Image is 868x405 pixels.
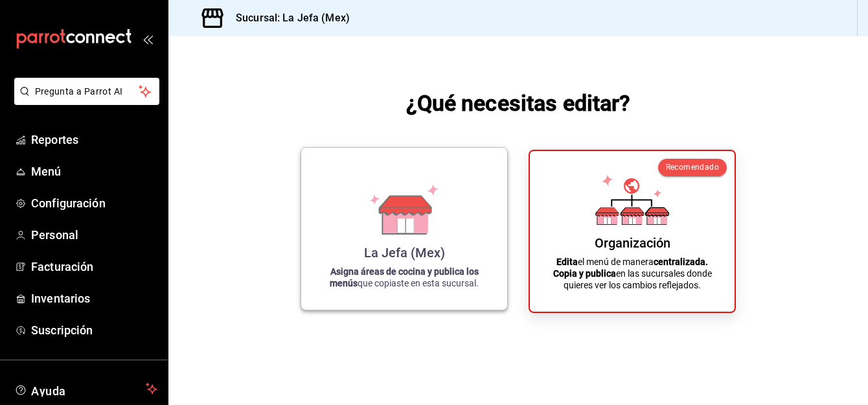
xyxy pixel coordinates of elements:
h3: Sucursal: La Jefa (Mex) [225,10,350,26]
strong: Copia y publica [553,268,616,279]
span: Ayuda [31,381,141,397]
div: Organización [595,235,670,251]
span: Inventarios [31,290,157,307]
strong: Edita [556,257,578,267]
span: Recomendado [666,163,719,172]
span: Suscripción [31,321,157,339]
button: open_drawer_menu [143,34,153,44]
div: La Jefa (Mex) [364,245,445,260]
p: el menú de manera en las sucursales donde quieres ver los cambios reflejados. [545,256,719,291]
span: Reportes [31,131,157,148]
p: que copiaste en esta sucursal. [317,266,492,289]
span: Configuración [31,194,157,212]
a: Pregunta a Parrot AI [9,94,159,108]
span: Facturación [31,258,157,275]
button: Pregunta a Parrot AI [14,78,159,105]
span: Pregunta a Parrot AI [35,85,139,98]
strong: Asigna áreas de cocina y publica los menús [330,266,479,288]
span: Personal [31,226,157,244]
strong: centralizada. [654,257,708,267]
h1: ¿Qué necesitas editar? [406,87,631,119]
span: Menú [31,163,157,180]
